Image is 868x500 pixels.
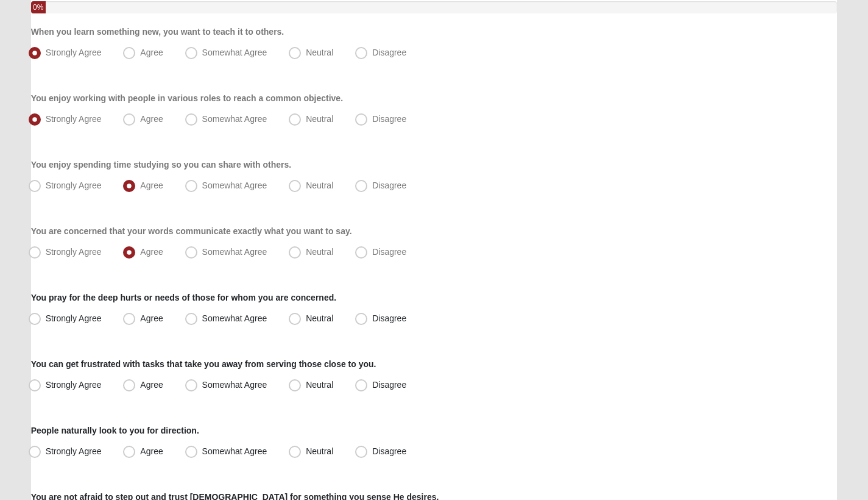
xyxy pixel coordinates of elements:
[202,313,267,323] span: Somewhat Agree
[140,48,163,57] span: Agree
[202,48,267,57] span: Somewhat Agree
[31,1,46,13] div: 0%
[46,114,102,124] span: Strongly Agree
[372,180,406,190] span: Disagree
[306,114,333,124] span: Neutral
[202,114,267,124] span: Somewhat Agree
[372,48,406,57] span: Disagree
[31,26,284,38] label: When you learn something new, you want to teach it to others.
[46,446,102,456] span: Strongly Agree
[372,247,406,257] span: Disagree
[46,380,102,390] span: Strongly Agree
[31,291,336,304] label: You pray for the deep hurts or needs of those for whom you are concerned.
[31,159,292,171] label: You enjoy spending time studying so you can share with others.
[202,380,267,390] span: Somewhat Agree
[202,446,267,456] span: Somewhat Agree
[140,180,163,190] span: Agree
[202,180,267,190] span: Somewhat Agree
[46,48,102,57] span: Strongly Agree
[140,247,163,257] span: Agree
[31,358,376,370] label: You can get frustrated with tasks that take you away from serving those close to you.
[140,446,163,456] span: Agree
[306,48,333,57] span: Neutral
[140,114,163,124] span: Agree
[46,247,102,257] span: Strongly Agree
[140,380,163,390] span: Agree
[31,225,352,237] label: You are concerned that your words communicate exactly what you want to say.
[31,92,343,104] label: You enjoy working with people in various roles to reach a common objective.
[202,247,267,257] span: Somewhat Agree
[140,313,163,323] span: Agree
[372,380,406,390] span: Disagree
[306,180,333,190] span: Neutral
[306,380,333,390] span: Neutral
[306,446,333,456] span: Neutral
[372,114,406,124] span: Disagree
[372,446,406,456] span: Disagree
[306,247,333,257] span: Neutral
[46,180,102,190] span: Strongly Agree
[31,424,199,437] label: People naturally look to you for direction.
[372,313,406,323] span: Disagree
[46,313,102,323] span: Strongly Agree
[306,313,333,323] span: Neutral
